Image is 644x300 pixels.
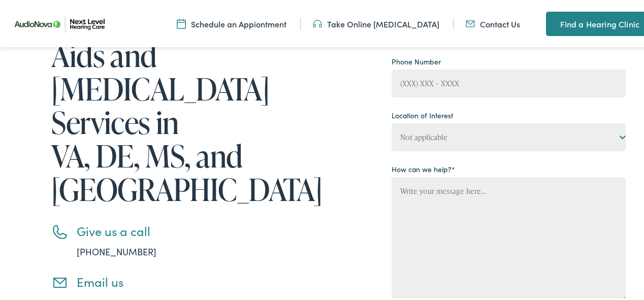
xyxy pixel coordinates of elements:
img: An icon representing mail communication is presented in a unique teal color. [466,17,475,28]
h3: Email us [77,273,326,288]
label: How can we help? [392,162,455,173]
a: Contact Us [466,17,520,28]
input: (XXX) XXX - XXXX [392,68,625,96]
img: A map pin icon in teal indicates location-related features or services. [546,16,555,28]
img: Calendar icon representing the ability to schedule a hearing test or hearing aid appointment at N... [177,17,186,28]
a: Take Online [MEDICAL_DATA] [313,17,439,28]
label: Phone Number [392,55,441,65]
a: [PHONE_NUMBER] [77,244,156,256]
h3: Give us a call [77,222,326,237]
a: Schedule an Appiontment [177,17,286,28]
label: Location of Interest [392,109,453,119]
img: An icon symbolizing headphones, colored in teal, suggests audio-related services or features. [313,17,322,28]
